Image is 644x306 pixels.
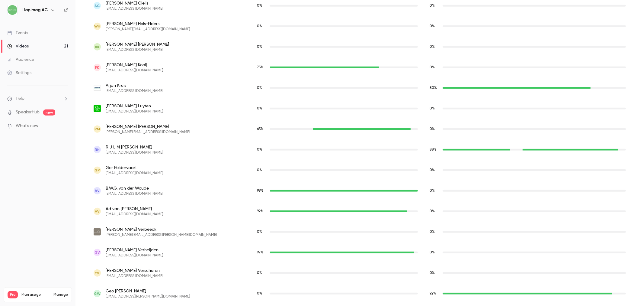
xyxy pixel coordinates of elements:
span: 0 % [257,107,262,110]
span: B.W.G. van der Woude [106,185,163,191]
span: 88 % [430,148,437,151]
span: Live watch time [257,24,267,29]
span: 0 % [430,127,435,131]
span: Replay watch time [430,250,440,255]
div: arjan@akomar.nl [88,78,632,98]
span: Pro [8,291,18,298]
span: RM [95,126,100,132]
div: y.verschuren32@gmail.com [88,263,632,283]
img: hapimag.com [94,228,101,236]
div: frederik.kooij@icloud.com [88,57,632,78]
span: 0 % [257,168,262,172]
div: Settings [7,70,31,76]
span: 0 % [430,168,435,172]
span: 92 % [430,292,436,295]
span: 0 % [257,24,262,28]
span: Live watch time [257,106,267,111]
a: Manage [53,292,68,297]
span: GW [94,291,101,296]
span: 80 % [430,86,437,90]
span: 0 % [257,271,262,275]
span: 0 % [430,24,435,28]
span: Live watch time [257,291,267,296]
span: 0 % [430,45,435,49]
span: YV [95,270,100,276]
div: Audience [7,57,34,63]
span: 0 % [430,251,435,254]
span: SG [95,3,100,8]
span: [EMAIL_ADDRESS][DOMAIN_NAME] [106,191,163,196]
span: Live watch time [257,270,267,276]
div: w.p.m.hols@gmail.com [88,16,632,37]
span: GV [95,250,100,255]
span: 99 % [257,189,263,193]
span: [EMAIL_ADDRESS][DOMAIN_NAME] [106,253,163,258]
span: [PERSON_NAME] Verheijden [106,247,163,253]
span: Live watch time [257,3,267,8]
span: Bv [95,188,100,194]
div: Videos [7,43,29,49]
span: FK [95,65,99,70]
span: 0 % [430,66,435,69]
span: 0 % [430,107,435,110]
span: R J L M [PERSON_NAME] [106,144,163,150]
span: Help [16,96,24,102]
span: 0 % [257,4,262,8]
span: 0 % [257,292,262,295]
span: 97 % [257,251,263,254]
span: Live watch time [257,65,267,70]
span: Replay watch time [430,147,440,152]
iframe: Noticeable Trigger [61,123,68,129]
img: akomar.nl [94,85,101,91]
span: [EMAIL_ADDRESS][DOMAIN_NAME] [106,150,163,155]
span: Arjan Kruis [106,83,163,89]
span: Replay watch time [430,229,440,235]
h6: Hapimag AG [22,7,48,13]
span: [PERSON_NAME] [PERSON_NAME] [106,124,190,130]
span: [PERSON_NAME][EMAIL_ADDRESS][PERSON_NAME][DOMAIN_NAME] [106,233,217,237]
span: Live watch time [257,126,267,132]
span: What's new [16,123,38,129]
span: Live watch time [257,168,267,173]
span: Live watch time [257,229,267,235]
span: [PERSON_NAME] Verschuren [106,268,163,274]
div: gpo.4p@hotmail.com [88,160,632,181]
span: Live watch time [257,250,267,255]
div: rob.nicolaas@icloud.com [88,139,632,160]
span: [PERSON_NAME] [PERSON_NAME] [106,41,169,47]
div: karen.verbeeck@hapimag.com [88,222,632,242]
span: [EMAIL_ADDRESS][DOMAIN_NAME] [106,212,163,217]
div: glmverheijden@gmail.com [88,242,632,263]
span: 0 % [430,189,435,193]
span: [PERSON_NAME] Gielis [106,0,163,6]
span: 0 % [430,230,435,234]
span: Ger Poldervaart [106,165,163,171]
img: planet.nl [94,105,101,112]
span: [EMAIL_ADDRESS][DOMAIN_NAME] [106,6,163,11]
span: Live watch time [257,188,267,194]
div: ad@famvanklaveren.nl [88,201,632,222]
span: [PERSON_NAME] Hols-Elders [106,21,190,27]
span: Replay watch time [430,3,440,8]
span: Live watch time [257,44,267,50]
span: [EMAIL_ADDRESS][DOMAIN_NAME] [106,109,163,114]
div: rene.mulders10@gmail.com [88,119,632,139]
span: [PERSON_NAME][EMAIL_ADDRESS][DOMAIN_NAME] [106,27,190,32]
span: Replay watch time [430,188,440,194]
span: Replay watch time [430,65,440,70]
span: Live watch time [257,147,267,152]
span: Ad van [PERSON_NAME] [106,206,163,212]
a: SpeakerHub [16,109,40,116]
span: Replay watch time [430,106,440,111]
div: Events [7,30,28,36]
div: geo.wehry@gmail.com [88,283,632,304]
span: [PERSON_NAME] Luyten [106,103,163,109]
span: Live watch time [257,209,267,214]
span: [EMAIL_ADDRESS][DOMAIN_NAME] [106,274,163,278]
span: Replay watch time [430,24,440,29]
span: 65 % [257,127,264,131]
div: info@kappertfietsen.nl [88,37,632,57]
span: AK [95,44,100,50]
span: Replay watch time [430,44,440,50]
span: 92 % [257,210,263,213]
